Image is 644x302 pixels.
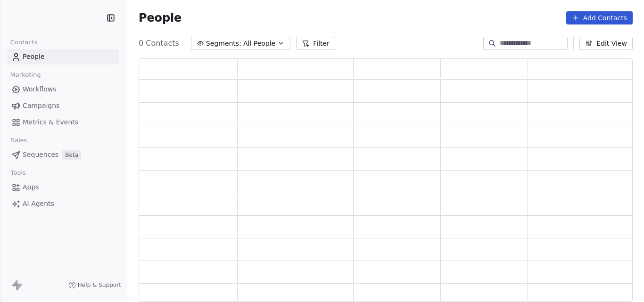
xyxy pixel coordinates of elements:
[23,84,57,94] span: Workflows
[243,39,275,49] span: All People
[23,117,78,127] span: Metrics & Events
[296,37,335,50] button: Filter
[8,196,119,212] a: AI Agents
[23,52,45,62] span: People
[8,180,119,195] a: Apps
[579,37,633,50] button: Edit View
[7,133,31,147] span: Sales
[8,49,119,65] a: People
[8,114,119,130] a: Metrics & Events
[62,150,81,160] span: Beta
[8,147,119,163] a: SequencesBeta
[6,35,41,49] span: Contacts
[139,11,182,25] span: People
[68,281,121,289] a: Help & Support
[78,281,121,289] span: Help & Support
[7,166,30,180] span: Tools
[23,101,59,111] span: Campaigns
[23,199,54,209] span: AI Agents
[8,98,119,114] a: Campaigns
[23,182,39,192] span: Apps
[6,68,45,82] span: Marketing
[23,150,58,160] span: Sequences
[206,39,241,49] span: Segments:
[566,11,633,24] button: Add Contacts
[8,82,119,97] a: Workflows
[139,38,179,49] span: 0 Contacts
